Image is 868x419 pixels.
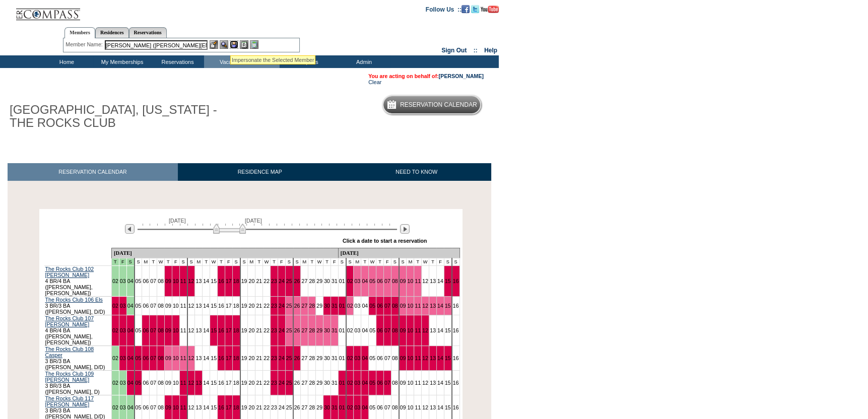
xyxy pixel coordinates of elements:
a: 16 [453,303,459,309]
a: 14 [203,404,209,410]
a: 30 [324,327,330,333]
a: 31 [331,327,338,333]
a: 11 [415,380,421,386]
a: 16 [218,303,224,309]
a: 06 [143,303,149,309]
a: 28 [309,303,315,309]
a: 12 [422,303,428,309]
a: 09 [165,380,171,386]
a: 07 [384,327,390,333]
a: 09 [400,327,406,333]
a: The Rocks Club 107 [PERSON_NAME] [45,315,94,327]
a: 06 [143,404,149,410]
a: 20 [248,404,254,410]
a: 30 [324,303,330,309]
a: 13 [195,355,202,361]
a: 11 [180,380,186,386]
a: 04 [362,404,368,410]
a: 09 [165,355,171,361]
a: 09 [165,327,171,333]
a: 02 [112,327,118,333]
a: 28 [309,380,315,386]
a: Become our fan on Facebook [461,6,470,12]
a: 10 [407,380,413,386]
a: 16 [218,355,224,361]
a: 25 [286,380,292,386]
a: 08 [392,355,398,361]
a: 29 [316,355,322,361]
a: 25 [286,303,292,309]
a: 03 [354,327,360,333]
a: 03 [354,303,360,309]
a: 03 [354,355,360,361]
a: 14 [203,303,209,309]
a: 15 [211,303,217,309]
a: 14 [203,380,209,386]
a: 04 [362,327,368,333]
a: 14 [437,327,443,333]
a: 12 [188,327,194,333]
a: 11 [415,303,421,309]
a: 17 [226,303,232,309]
a: 04 [362,303,368,309]
a: 05 [136,404,142,410]
a: The Rocks Club 117 [PERSON_NAME] [45,395,94,407]
a: 29 [316,327,322,333]
a: [PERSON_NAME] [439,73,484,79]
a: 17 [226,380,232,386]
a: 26 [294,355,300,361]
a: 31 [331,355,338,361]
a: The Rocks Club 102 [PERSON_NAME] [45,266,94,278]
a: 03 [120,380,126,386]
a: 08 [392,327,398,333]
a: 09 [400,278,406,284]
a: 20 [248,327,254,333]
a: 05 [136,355,142,361]
a: 06 [377,380,383,386]
a: 18 [233,355,239,361]
a: 25 [286,278,292,284]
a: 16 [218,327,224,333]
a: 15 [445,327,451,333]
a: 18 [233,380,239,386]
a: 08 [158,380,164,386]
a: 19 [241,355,247,361]
td: My Memberships [93,55,149,68]
a: The Rocks Club 106 Els [45,297,103,303]
a: 06 [377,327,383,333]
td: Reservations [149,55,204,68]
h5: Reservation Calendar [400,102,477,108]
a: 08 [392,303,398,309]
a: 26 [294,303,300,309]
a: Sign Out [441,47,466,54]
a: 03 [120,303,126,309]
a: 13 [195,380,202,386]
a: 01 [339,278,345,284]
a: 02 [347,327,353,333]
a: 24 [279,355,285,361]
img: Follow us on Twitter [471,5,479,13]
a: 26 [294,380,300,386]
a: 19 [241,380,247,386]
a: 09 [165,404,171,410]
a: 04 [127,404,133,410]
a: 10 [173,404,179,410]
a: 15 [211,404,217,410]
a: 14 [203,355,209,361]
a: 24 [279,303,285,309]
a: 01 [339,327,345,333]
a: Reservations [129,27,167,38]
img: View [220,40,228,49]
a: 05 [369,327,375,333]
a: 12 [188,404,194,410]
a: 19 [241,303,247,309]
a: 15 [211,327,217,333]
img: b_calculator.gif [250,40,258,49]
a: 16 [453,380,459,386]
a: Members [64,27,95,38]
td: Home [38,55,93,68]
a: 17 [226,404,232,410]
a: 17 [226,327,232,333]
a: 28 [309,355,315,361]
a: 11 [180,355,186,361]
